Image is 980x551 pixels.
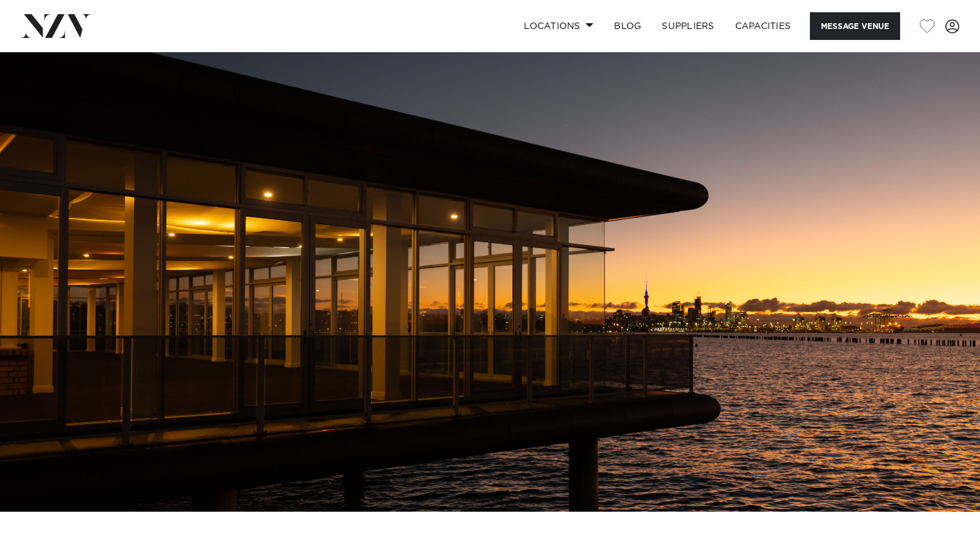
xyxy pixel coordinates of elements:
[514,12,604,40] a: Locations
[810,12,900,40] button: Message Venue
[21,14,91,37] img: nzv-logo.png
[725,12,802,40] a: Capacities
[651,12,724,40] a: SUPPLIERS
[604,12,651,40] a: BLOG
